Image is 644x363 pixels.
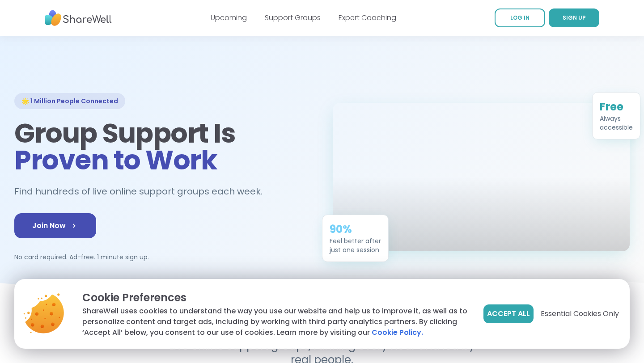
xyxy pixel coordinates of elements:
h1: Group Support Is [14,120,311,173]
div: Feel better after just one session [330,236,381,254]
span: Proven to Work [14,141,217,179]
h2: Find hundreds of live online support groups each week. [14,184,272,199]
a: Upcoming [211,13,247,23]
span: SIGN UP [563,14,586,21]
div: 90% [330,222,381,236]
p: No card required. Ad-free. 1 minute sign up. [14,253,311,262]
div: Always accessible [600,114,633,132]
div: Free [600,100,633,114]
span: Join Now [32,220,78,231]
a: Cookie Policy. [372,327,423,338]
a: Join Now [14,213,96,238]
button: Accept All [483,304,534,323]
span: LOG IN [510,14,530,21]
p: ShareWell uses cookies to understand the way you use our website and help us to improve it, as we... [82,306,469,338]
div: 🌟 1 Million People Connected [14,93,125,109]
img: ShareWell Nav Logo [45,6,112,30]
span: Accept All [487,308,530,319]
a: LOG IN [495,8,545,27]
a: Support Groups [265,13,321,23]
a: Expert Coaching [339,13,396,23]
span: Essential Cookies Only [541,308,619,319]
p: Cookie Preferences [82,290,469,306]
a: SIGN UP [549,8,599,27]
